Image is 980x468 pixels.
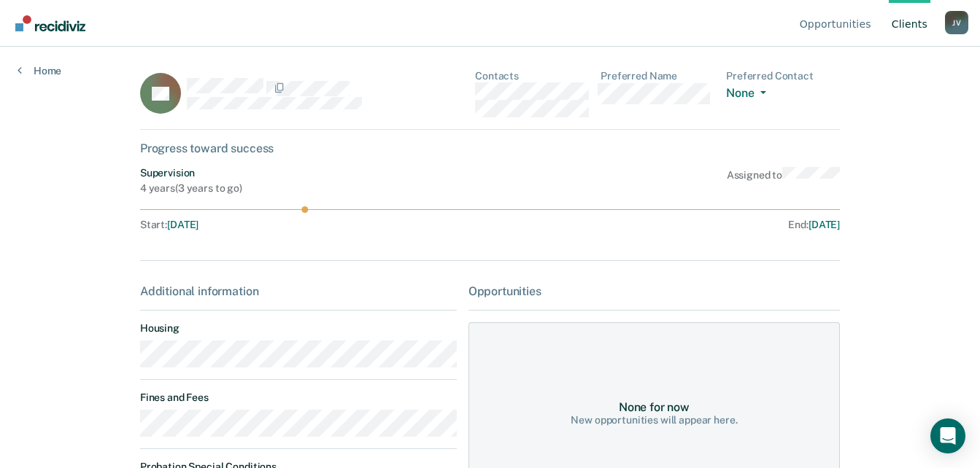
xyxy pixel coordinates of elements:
a: Home [18,64,61,77]
span: [DATE] [167,219,198,230]
div: Assigned to [727,167,840,195]
dt: Preferred Name [601,70,714,82]
div: None for now [619,400,690,414]
img: Recidiviz [15,15,85,31]
dt: Housing [140,322,457,335]
dt: Fines and Fees [140,391,457,404]
div: Start : [140,219,490,231]
button: None [726,86,771,103]
dt: Contacts [475,70,589,82]
div: J V [945,11,968,34]
dt: Preferred Contact [726,70,840,82]
span: [DATE] [809,219,840,230]
div: Opportunities [468,284,840,298]
div: End : [496,219,840,231]
div: Open Intercom Messenger [930,418,965,453]
div: Additional information [140,284,457,298]
div: Supervision [140,167,242,179]
div: 4 years ( 3 years to go ) [140,182,242,195]
div: New opportunities will appear here. [571,414,737,426]
div: Progress toward success [140,141,840,155]
button: Profile dropdown button [945,11,968,34]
